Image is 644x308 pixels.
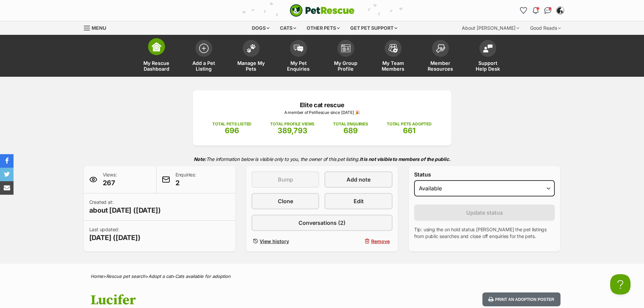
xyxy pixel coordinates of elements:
[354,197,364,205] span: Edit
[290,4,355,17] img: logo-cat-932fe2b9b8326f06289b0f2fb663e598f794de774fb13d1741a6617ecf9a85b4.svg
[299,219,345,227] span: Conversations (2)
[283,60,314,72] span: My Pet Enquiries
[387,121,432,127] p: TOTAL PETS ADOPTED
[175,178,196,188] span: 2
[252,236,319,246] a: View history
[103,178,117,188] span: 267
[252,193,319,209] a: Clone
[525,21,566,35] div: Good Reads
[302,21,344,35] div: Other pets
[278,126,307,135] span: 389,793
[180,37,228,77] a: Add a Pet Listing
[543,5,553,16] a: Conversations
[325,193,392,209] a: Edit
[464,37,511,77] a: Support Help Desk
[203,110,441,116] p: A member of PetRescue since [DATE] 🎉
[425,60,456,72] span: Member Resources
[533,7,538,14] img: notifications-46538b983faf8c2785f20acdc204bb7945ddae34d4c08c2a6579f10ce5e182be.svg
[555,5,566,16] button: My account
[466,209,503,217] span: Update status
[275,21,301,35] div: Cats
[141,60,172,72] span: My Rescue Dashboard
[89,226,141,242] p: Last updated:
[91,292,377,308] h1: Lucifer
[212,121,252,127] p: TOTAL PETS LISTED
[557,7,564,14] img: Roxy Ristevski profile pic
[236,60,266,72] span: Manage My Pets
[290,4,355,17] a: PetRescue
[225,126,239,135] span: 696
[74,274,571,279] div: > > >
[106,274,145,279] a: Rescue pet search
[414,171,555,177] label: Status
[530,5,541,16] button: Notifications
[275,37,322,77] a: My Pet Enquiries
[325,171,392,188] a: Add note
[152,42,161,51] img: dashboard-icon-eb2f2d2d3e046f16d808141f083e7271f6b2e854fb5c12c21221c1fb7104beca.svg
[247,21,274,35] div: Dogs
[92,25,106,31] span: Menu
[252,171,319,188] button: Bump
[371,238,390,245] span: Remove
[294,45,303,52] img: pet-enquiries-icon-7e3ad2cf08bfb03b45e93fb7055b45f3efa6380592205ae92323e6603595dc1f.svg
[199,44,209,53] img: add-pet-listing-icon-0afa8454b4691262ce3f59096e99ab1cd57d4a30225e0717b998d2c9b9846f56.svg
[89,233,141,242] span: [DATE] ([DATE])
[89,206,161,215] span: about [DATE] ([DATE])
[457,21,524,35] div: About [PERSON_NAME]
[189,60,219,72] span: Add a Pet Listing
[369,37,417,77] a: My Team Members
[260,238,289,245] span: View history
[103,171,117,188] p: Views:
[228,37,275,77] a: Manage My Pets
[333,121,368,127] p: TOTAL ENQUIRIES
[436,44,445,53] img: member-resources-icon-8e73f808a243e03378d46382f2149f9095a855e16c252ad45f914b54edf8863c.svg
[133,37,180,77] a: My Rescue Dashboard
[414,226,555,240] p: Tip: using the on hold status [PERSON_NAME] the pet listings from public searches and close off e...
[278,197,293,205] span: Clone
[194,156,206,162] strong: Note:
[518,5,529,16] a: Favourites
[610,274,630,294] iframe: Help Scout Beacon - Open
[84,152,560,166] p: The information below is visible only to you, the owner of this pet listing.
[175,274,231,279] a: Cats available for adoption
[378,60,408,72] span: My Team Members
[345,21,402,35] div: Get pet support
[91,274,103,279] a: Home
[483,44,493,52] img: help-desk-icon-fdf02630f3aa405de69fd3d07c3f3aa587a6932b1a1747fa1d2bba05be0121f9.svg
[270,121,314,127] p: TOTAL PROFILE VIEWS
[343,126,358,135] span: 689
[246,44,256,53] img: manage-my-pets-icon-02211641906a0b7f246fdf0571729dbe1e7629f14944591b6c1af311fb30b64b.svg
[518,5,566,16] ul: Account quick links
[482,292,560,306] button: Print an adoption poster
[388,44,398,53] img: team-members-icon-5396bd8760b3fe7c0b43da4ab00e1e3bb1a5d9ba89233759b79545d2d3fc5d0d.svg
[278,175,293,184] span: Bump
[325,236,392,246] button: Remove
[417,37,464,77] a: Member Resources
[89,199,161,215] p: Created at:
[414,205,555,221] button: Update status
[341,44,351,52] img: group-profile-icon-3fa3cf56718a62981997c0bc7e787c4b2cf8bcc04b72c1350f741eb67cf2f40e.svg
[403,126,415,135] span: 661
[252,215,392,231] a: Conversations (2)
[84,21,111,33] a: Menu
[322,37,369,77] a: My Group Profile
[148,274,172,279] a: Adopt a cat
[175,171,196,188] p: Enquiries:
[331,60,361,72] span: My Group Profile
[473,60,503,72] span: Support Help Desk
[203,100,441,110] p: Elite cat rescue
[347,175,371,184] span: Add note
[544,7,551,14] img: chat-41dd97257d64d25036548639549fe6c8038ab92f7586957e7f3b1b290dea8141.svg
[360,156,451,162] strong: It is not visible to members of the public.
